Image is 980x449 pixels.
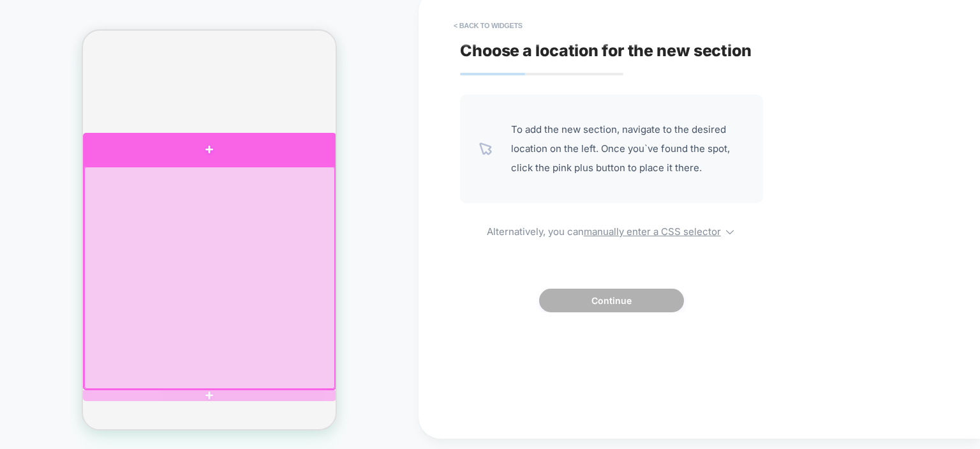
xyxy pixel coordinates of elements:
[479,142,492,155] img: pointer
[460,222,763,238] span: Alternatively, you can
[539,289,684,312] button: Continue
[460,41,752,60] span: Choose a location for the new section
[584,225,721,238] u: manually enter a CSS selector
[511,120,744,178] span: To add the new section, navigate to the desired location on the left. Once you`ve found the spot,...
[447,15,529,36] button: < Back to widgets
